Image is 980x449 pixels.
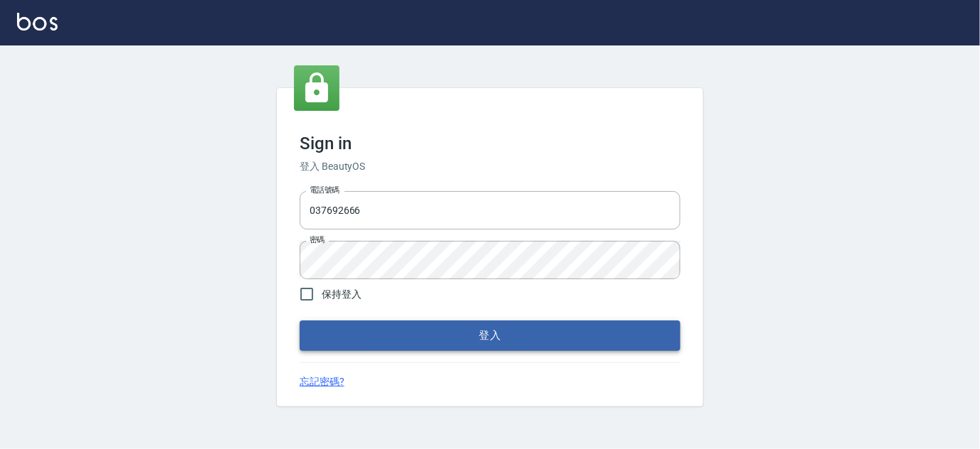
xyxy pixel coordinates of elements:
[322,287,361,302] span: 保持登入
[300,134,680,153] h3: Sign in
[310,234,325,245] label: 密碼
[300,320,680,350] button: 登入
[300,159,680,174] h6: 登入 BeautyOS
[310,185,339,195] label: 電話號碼
[300,374,344,389] a: 忘記密碼?
[17,13,58,31] img: Logo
